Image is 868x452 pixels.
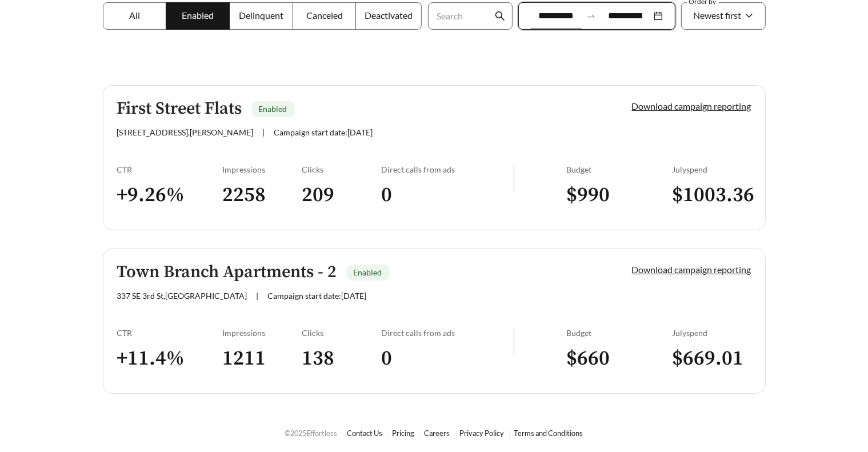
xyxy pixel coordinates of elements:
[268,291,367,301] span: Campaign start date: [DATE]
[514,429,583,438] a: Terms and Conditions
[302,328,381,338] div: Clicks
[129,10,140,21] span: All
[566,328,672,338] div: Budget
[495,11,505,21] span: search
[566,182,672,208] h3: $ 990
[103,85,766,230] a: First Street FlatsEnabled[STREET_ADDRESS],[PERSON_NAME]|Campaign start date:[DATE]Download campai...
[239,10,283,21] span: Delinquent
[566,165,672,174] div: Budget
[103,249,766,394] a: Town Branch Apartments - 2Enabled337 SE 3rd St,[GEOGRAPHIC_DATA]|Campaign start date:[DATE]Downlo...
[117,182,223,208] h3: + 9.26 %
[285,429,338,438] span: © 2025 Effortless
[381,165,513,174] div: Direct calls from ads
[117,346,223,371] h3: + 11.4 %
[302,182,381,208] h3: 209
[274,127,373,137] span: Campaign start date: [DATE]
[632,264,751,275] a: Download campaign reporting
[566,346,672,371] h3: $ 660
[117,263,337,282] h5: Town Branch Apartments - 2
[381,182,513,208] h3: 0
[393,429,415,438] a: Pricing
[223,346,302,371] h3: 1211
[381,328,513,338] div: Direct calls from ads
[117,328,223,338] div: CTR
[117,99,242,118] h5: First Street Flats
[257,291,259,301] span: |
[672,346,751,371] h3: $ 669.01
[672,182,751,208] h3: $ 1003.36
[347,429,383,438] a: Contact Us
[223,165,302,174] div: Impressions
[117,291,247,301] span: 337 SE 3rd St , [GEOGRAPHIC_DATA]
[223,328,302,338] div: Impressions
[263,127,265,137] span: |
[672,165,751,174] div: July spend
[632,101,751,111] a: Download campaign reporting
[425,429,450,438] a: Careers
[513,165,514,192] img: line
[381,346,513,371] h3: 0
[117,165,223,174] div: CTR
[694,10,742,21] span: Newest first
[586,11,596,21] span: to
[460,429,505,438] a: Privacy Policy
[354,267,382,277] span: Enabled
[306,10,343,21] span: Canceled
[302,165,381,174] div: Clicks
[182,10,214,21] span: Enabled
[117,127,254,137] span: [STREET_ADDRESS] , [PERSON_NAME]
[259,104,287,114] span: Enabled
[513,328,514,355] img: line
[223,182,302,208] h3: 2258
[586,11,596,21] span: swap-right
[365,10,413,21] span: Deactivated
[302,346,381,371] h3: 138
[672,328,751,338] div: July spend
